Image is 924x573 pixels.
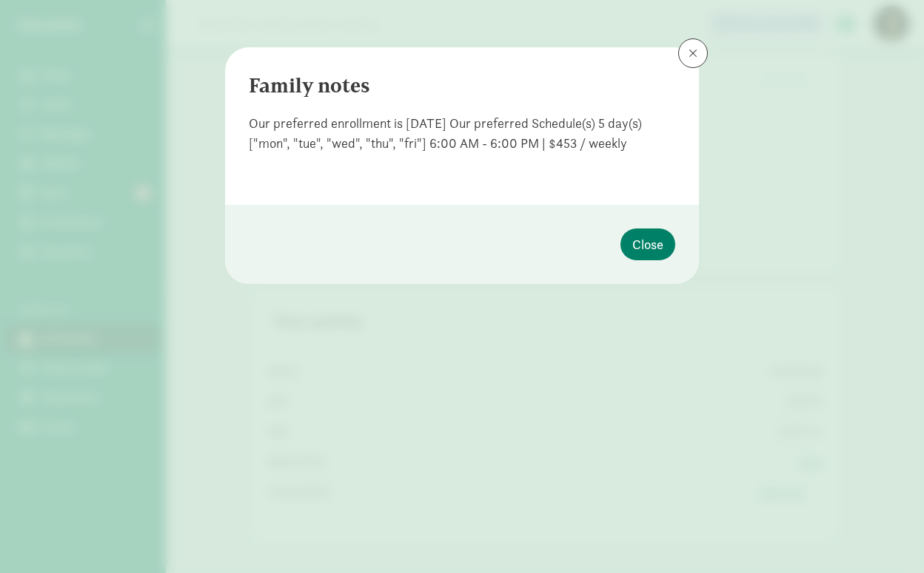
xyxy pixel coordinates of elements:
[620,228,675,260] button: Close
[850,502,924,573] iframe: Chat Widget
[632,234,663,254] span: Close
[249,113,675,153] div: Our preferred enrollment is [DATE] Our preferred Schedule(s) 5 day(s) ["mon", "tue", "wed", "thu"...
[249,71,675,101] div: Family notes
